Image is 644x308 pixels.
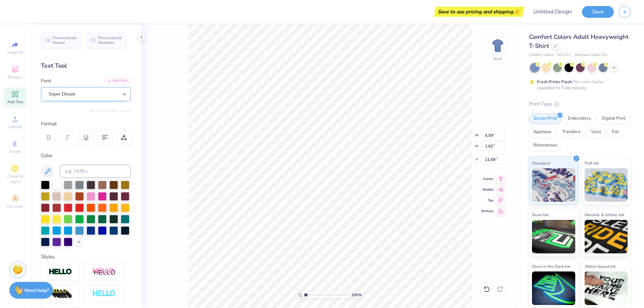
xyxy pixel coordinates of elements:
[60,165,131,178] input: e.g. 7428 c
[41,152,131,160] div: Color
[529,52,554,58] span: Comfort Colors
[537,79,573,84] strong: Fresh Prints Flash:
[513,7,521,15] span: 👉
[49,289,72,299] img: 3d Illusion
[89,108,131,113] button: Switch to Greek Letters
[529,140,561,150] div: Rhinestones
[607,127,623,137] div: Foil
[532,271,575,305] img: Glow in the Dark Ink
[351,292,362,298] span: 100 %
[481,177,493,181] span: Center
[585,263,615,270] span: Water based Ink
[7,204,23,209] span: Decorate
[537,79,620,91] div: This color can be expedited for 5 day delivery.
[98,36,122,45] span: Personalized Numbers
[41,61,131,70] div: Text Tool
[563,114,595,124] div: Embroidery
[8,74,22,80] span: Designs
[92,290,116,298] img: Negative Space
[585,160,599,167] span: Puff Ink
[481,209,493,213] span: Bottom
[7,99,23,105] span: Add Text
[104,77,131,85] div: Add Font
[491,39,504,52] img: Back
[528,5,577,18] input: Untitled Design
[575,52,608,58] span: Minimum Order: 24 +
[8,124,22,129] span: Upload
[481,187,493,192] span: Middle
[532,168,575,202] img: Standard
[529,127,556,137] div: Applique
[532,160,550,167] span: Standard
[558,127,585,137] div: Transfers
[557,52,571,58] span: # C1717
[436,7,523,17] div: Save to see pricing and shipping
[49,268,72,276] img: Stroke
[582,6,614,18] button: Save
[24,287,49,294] strong: Need help?
[532,211,548,218] span: Neon Ink
[41,77,51,85] label: Font
[41,253,131,261] div: Styles
[532,220,575,253] img: Neon Ink
[585,271,628,305] img: Water based Ink
[10,149,20,154] span: Greek
[585,211,624,218] span: Metallic & Glitter Ink
[597,114,630,124] div: Digital Print
[585,220,628,253] img: Metallic & Glitter Ink
[41,120,131,128] div: Format
[7,50,23,55] span: Image AI
[529,33,629,50] span: Comfort Colors Adult Heavyweight T-Shirt
[529,100,631,108] div: Print Type
[493,56,502,62] div: Back
[481,198,493,203] span: Top
[529,114,561,124] div: Screen Print
[53,36,76,45] span: Personalized Names
[587,127,605,137] div: Vinyl
[585,168,628,202] img: Puff Ink
[92,268,116,276] img: Shadow
[3,174,27,184] span: Clipart & logos
[532,263,570,270] span: Glow in the Dark Ink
